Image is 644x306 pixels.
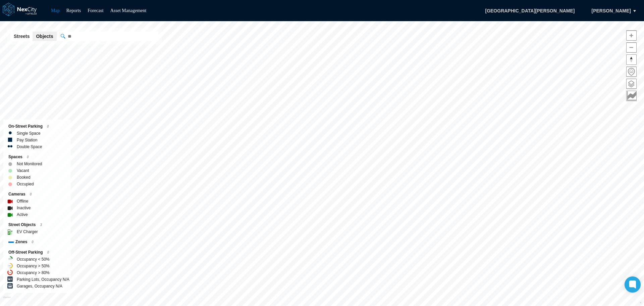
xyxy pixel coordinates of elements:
[8,123,66,130] div: On-Street Parking
[17,181,34,187] label: Occupied
[17,130,41,137] label: Single Space
[110,8,147,13] a: Asset Management
[8,154,66,161] div: Spaces
[592,7,631,14] span: [PERSON_NAME]
[17,161,42,167] label: Not Monitored
[33,32,56,41] button: Objects
[626,67,637,77] button: Home
[27,155,29,159] span: 0
[36,33,53,40] span: Objects
[17,276,69,283] label: Parking Lots, Occupancy N/A
[17,174,31,181] label: Booked
[47,125,49,128] span: 0
[66,8,81,13] a: Reports
[30,192,32,196] span: 0
[17,137,37,143] label: Pay Station
[17,205,31,211] label: Inactive
[585,5,638,16] button: [PERSON_NAME]
[626,79,637,89] button: Layers management
[32,240,34,244] span: 0
[8,191,66,198] div: Cameras
[17,167,29,174] label: Vacant
[51,8,60,13] a: Map
[10,32,33,41] button: Streets
[626,30,637,41] button: Zoom in
[47,251,49,254] span: 0
[17,269,50,276] label: Occupancy > 80%
[3,296,11,304] a: Mapbox homepage
[17,198,28,205] label: Offline
[17,228,38,235] label: EV Charger
[627,31,636,40] span: Zoom in
[17,256,50,263] label: Occupancy < 50%
[626,91,637,101] button: Key metrics
[17,143,42,150] label: Double Space
[40,223,42,227] span: 3
[14,33,30,40] span: Streets
[17,211,28,218] label: Active
[478,5,582,16] span: [GEOGRAPHIC_DATA][PERSON_NAME]
[626,42,637,53] button: Zoom out
[17,283,62,290] label: Garages, Occupancy N/A
[8,249,66,256] div: Off-Street Parking
[88,8,103,13] a: Forecast
[626,54,637,65] button: Reset bearing to north
[8,221,66,228] div: Street Objects
[627,43,636,52] span: Zoom out
[17,263,50,269] label: Occupancy > 50%
[8,238,66,246] div: Zones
